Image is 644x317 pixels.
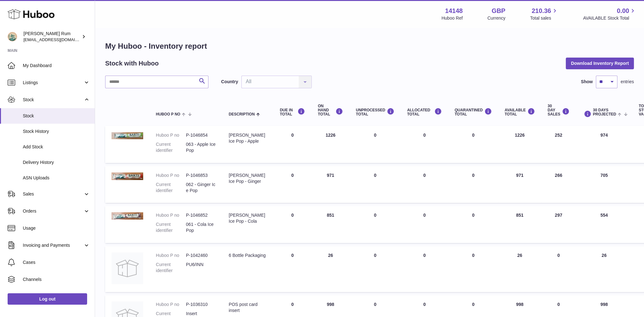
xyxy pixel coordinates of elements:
td: 1226 [498,126,541,163]
td: 252 [541,126,576,163]
span: Invoicing and Payments [23,242,83,248]
dd: P-1046852 [186,212,216,218]
h2: Stock with Huboo [105,59,159,68]
td: 26 [311,246,349,292]
td: 0 [349,126,401,163]
td: 0 [541,246,576,292]
td: 0 [401,126,448,163]
span: My Dashboard [23,63,90,69]
span: Huboo P no [156,112,180,116]
span: 210.36 [532,7,551,15]
dt: Current identifier [156,221,186,233]
td: 0 [273,166,311,203]
span: 0 [472,213,475,218]
span: Cases [23,259,90,265]
span: Listings [23,80,83,86]
dd: P-1036310 [186,301,216,308]
span: ASN Uploads [23,175,90,181]
td: 26 [498,246,541,292]
span: Delivery History [23,159,90,165]
span: [EMAIL_ADDRESS][DOMAIN_NAME] [23,37,93,42]
dt: Current identifier [156,141,186,153]
td: 705 [576,166,633,203]
div: 30 DAY SALES [548,104,570,117]
div: [PERSON_NAME] Ice Pop - Apple [229,132,267,144]
img: product image [112,172,143,180]
dt: Huboo P no [156,172,186,178]
dd: 061 - Cola Ice Pop [186,221,216,233]
dd: P-1042460 [186,252,216,258]
td: 0 [273,246,311,292]
img: product image [112,252,143,284]
a: 0.00 AVAILABLE Stock Total [583,7,636,21]
td: 974 [576,126,633,163]
span: 0 [472,253,475,258]
span: entries [621,79,634,85]
span: 0.00 [617,7,629,15]
div: POS post card insert [229,301,267,314]
td: 971 [498,166,541,203]
dd: 063 - Apple Ice Pop [186,141,216,153]
td: 0 [273,126,311,163]
span: Stock [23,97,83,103]
dt: Current identifier [156,262,186,274]
dt: Huboo P no [156,252,186,258]
div: ON HAND Total [318,104,343,117]
dt: Huboo P no [156,132,186,138]
strong: 14148 [445,7,463,15]
span: Sales [23,191,83,197]
a: Log out [8,293,87,305]
td: 0 [349,246,401,292]
a: 210.36 Total sales [530,7,558,21]
label: Show [581,79,593,85]
span: Stock History [23,128,90,134]
div: AVAILABLE Total [505,108,535,116]
td: 0 [401,206,448,243]
span: 0 [472,133,475,138]
dt: Current identifier [156,182,186,194]
div: Currency [488,15,506,21]
span: 0 [472,173,475,178]
td: 266 [541,166,576,203]
h1: My Huboo - Inventory report [105,41,634,51]
dd: 062 - Ginger Ice Pop [186,182,216,194]
td: 0 [401,166,448,203]
div: 6 Bottle Packaging [229,252,267,258]
td: 297 [541,206,576,243]
dd: PU6/INN [186,262,216,274]
dt: Huboo P no [156,301,186,308]
dd: P-1046854 [186,132,216,138]
div: DUE IN TOTAL [280,108,305,116]
td: 0 [273,206,311,243]
img: product image [112,212,143,219]
span: AVAILABLE Stock Total [583,15,636,21]
span: Orders [23,208,83,214]
td: 554 [576,206,633,243]
dd: P-1046853 [186,172,216,178]
div: [PERSON_NAME] Ice Pop - Ginger [229,172,267,184]
img: product image [112,132,143,139]
span: Description [229,112,255,116]
td: 851 [311,206,349,243]
img: mail@bartirum.wales [8,32,17,41]
td: 26 [576,246,633,292]
td: 851 [498,206,541,243]
strong: GBP [492,7,505,15]
span: Add Stock [23,144,90,150]
div: [PERSON_NAME] Rum [23,31,80,43]
dt: Huboo P no [156,212,186,218]
span: 30 DAYS PROJECTED [593,108,616,116]
div: QUARANTINED Total [455,108,492,116]
span: Total sales [530,15,558,21]
button: Download Inventory Report [566,58,634,69]
span: Stock [23,113,90,119]
td: 971 [311,166,349,203]
div: Huboo Ref [442,15,463,21]
td: 1226 [311,126,349,163]
span: Channels [23,277,90,283]
span: 0 [472,302,475,307]
td: 0 [349,166,401,203]
td: 0 [401,246,448,292]
div: UNPROCESSED Total [356,108,394,116]
div: [PERSON_NAME] Ice Pop - Cola [229,212,267,224]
